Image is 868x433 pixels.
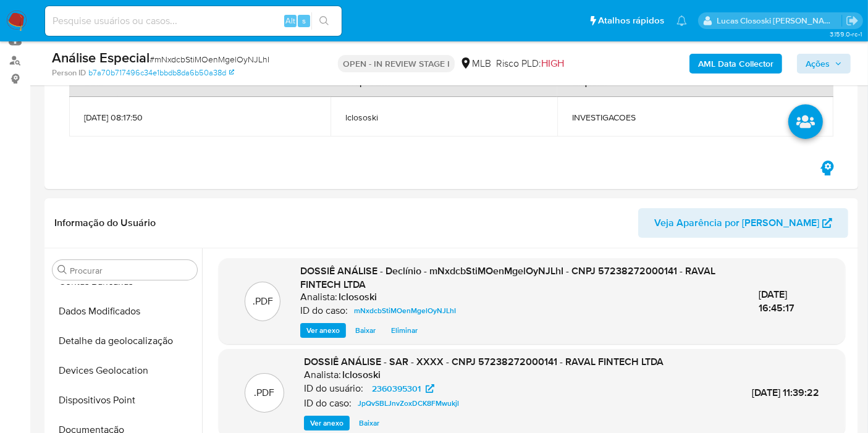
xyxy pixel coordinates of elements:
a: Notificações [676,15,687,26]
p: ID do usuário: [304,382,363,395]
span: Ver anexo [306,324,340,337]
span: INVESTIGACOES [572,112,819,123]
span: DOSSIÊ ANÁLISE - SAR - XXXX - CNPJ 57238272000141 - RAVAL FINTECH LTDA [304,355,664,369]
p: ID do caso: [300,305,348,317]
span: HIGH [541,56,564,70]
span: Veja Aparência por [PERSON_NAME] [654,208,819,238]
button: Dados Modificados [48,296,202,326]
h1: Informação do Usuário [54,217,156,229]
button: Ver anexo [300,323,346,338]
button: Baixar [353,416,386,431]
div: MLB [460,57,491,70]
button: Ações [797,54,851,74]
span: Ações [806,54,830,74]
button: AML Data Collector [689,54,782,74]
input: Pesquise usuários ou casos... [45,13,342,29]
button: Veja Aparência por [PERSON_NAME] [638,208,848,238]
button: search-icon [311,12,337,30]
span: Risco PLD: [496,57,564,70]
p: lucas.clososki@mercadolivre.com [717,15,842,27]
span: Eliminar [391,324,418,337]
a: 2360395301 [364,381,442,396]
span: JpQvSBLJnvZoxDCK8FMwukjl [358,396,459,411]
span: 3.159.0-rc-1 [830,29,862,39]
span: mNxdcbStiMOenMgelOyNJLhI [354,303,456,318]
span: DOSSIÊ ANÁLISE - Declínio - mNxdcbStiMOenMgelOyNJLhI - CNPJ 57238272000141 - RAVAL FINTECH LTDA [300,264,715,292]
button: Detalhe da geolocalização [48,326,202,356]
a: b7a70b717496c34e1bbdb8da6b50a38d [88,67,234,78]
p: Analista: [300,291,337,303]
h6: lclososki [339,291,377,303]
a: Sair [846,14,859,27]
b: Person ID [52,67,86,78]
button: Eliminar [385,323,424,338]
span: Baixar [359,417,379,429]
p: ID do caso: [304,397,352,410]
button: Ver anexo [304,416,350,431]
span: lclososki [345,112,542,123]
span: Baixar [355,324,376,337]
span: [DATE] 08:17:50 [84,112,316,123]
a: mNxdcbStiMOenMgelOyNJLhI [349,303,461,318]
span: Ver anexo [310,417,343,429]
span: # mNxdcbStiMOenMgelOyNJLhI [150,53,269,65]
span: [DATE] 11:39:22 [752,385,819,400]
h6: lclososki [342,369,381,381]
button: Baixar [349,323,382,338]
p: OPEN - IN REVIEW STAGE I [338,55,455,72]
span: s [302,15,306,27]
button: Devices Geolocation [48,356,202,385]
button: Procurar [57,265,67,275]
input: Procurar [70,265,192,276]
span: 2360395301 [372,381,421,396]
span: Atalhos rápidos [598,14,664,27]
p: .PDF [255,386,275,400]
b: Análise Especial [52,48,150,67]
b: AML Data Collector [698,54,773,74]
span: Alt [285,15,295,27]
button: Dispositivos Point [48,385,202,415]
p: Analista: [304,369,341,381]
p: .PDF [253,295,273,308]
a: JpQvSBLJnvZoxDCK8FMwukjl [353,396,464,411]
span: [DATE] 16:45:17 [759,287,794,315]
